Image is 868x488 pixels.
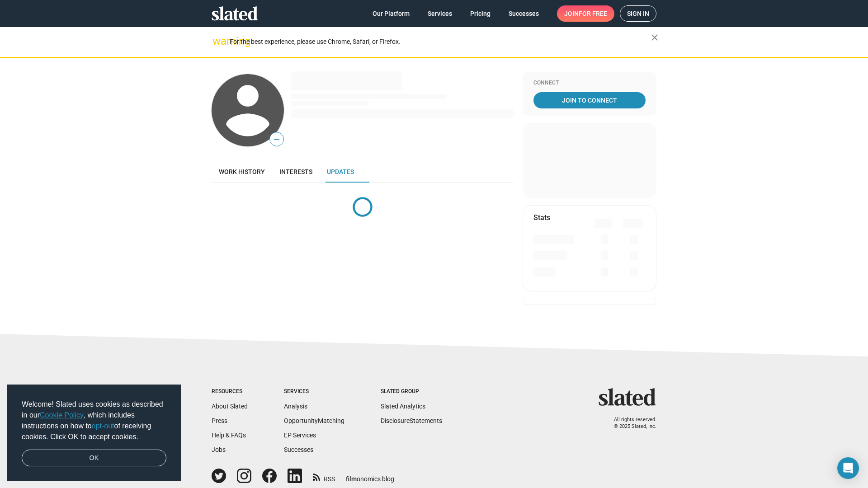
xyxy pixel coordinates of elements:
[428,5,452,22] span: Services
[365,5,417,22] a: Our Platform
[7,385,181,481] div: cookieconsent
[284,432,316,439] a: EP Services
[320,161,361,183] a: Updates
[270,134,283,145] span: —
[509,5,539,22] span: Successes
[381,403,425,410] a: Slated Analytics
[279,168,312,175] span: Interests
[533,80,646,87] div: Connect
[327,168,354,175] span: Updates
[564,5,607,22] span: Join
[649,32,660,43] mat-icon: close
[212,446,226,453] a: Jobs
[579,5,607,22] span: for free
[420,5,459,22] a: Services
[470,5,491,22] span: Pricing
[219,168,265,175] span: Work history
[627,6,649,21] span: Sign in
[346,468,394,483] a: filmonomics blog
[212,432,246,439] a: Help & FAQs
[40,411,84,419] a: Cookie Policy
[463,5,498,22] a: Pricing
[620,5,656,22] a: Sign in
[284,403,307,410] a: Analysis
[22,399,166,442] span: Welcome! Slated uses cookies as described in our , which includes instructions on how to of recei...
[313,469,335,483] a: RSS
[346,475,357,483] span: film
[284,388,344,395] div: Services
[212,403,248,410] a: About Slated
[557,5,614,22] a: Joinfor free
[381,417,442,424] a: DisclosureStatements
[284,446,313,453] a: Successes
[92,422,114,430] a: opt-out
[22,450,166,467] a: dismiss cookie message
[212,36,223,47] mat-icon: warning
[535,92,644,108] span: Join To Connect
[604,417,656,430] p: All rights reserved. © 2025 Slated, Inc.
[381,388,442,395] div: Slated Group
[533,213,550,222] mat-card-title: Stats
[212,388,248,395] div: Resources
[212,161,272,183] a: Work history
[284,417,344,424] a: OpportunityMatching
[837,457,859,479] div: Open Intercom Messenger
[373,5,410,22] span: Our Platform
[212,417,227,424] a: Press
[272,161,320,183] a: Interests
[230,36,651,48] div: For the best experience, please use Chrome, Safari, or Firefox.
[501,5,546,22] a: Successes
[533,92,646,108] a: Join To Connect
